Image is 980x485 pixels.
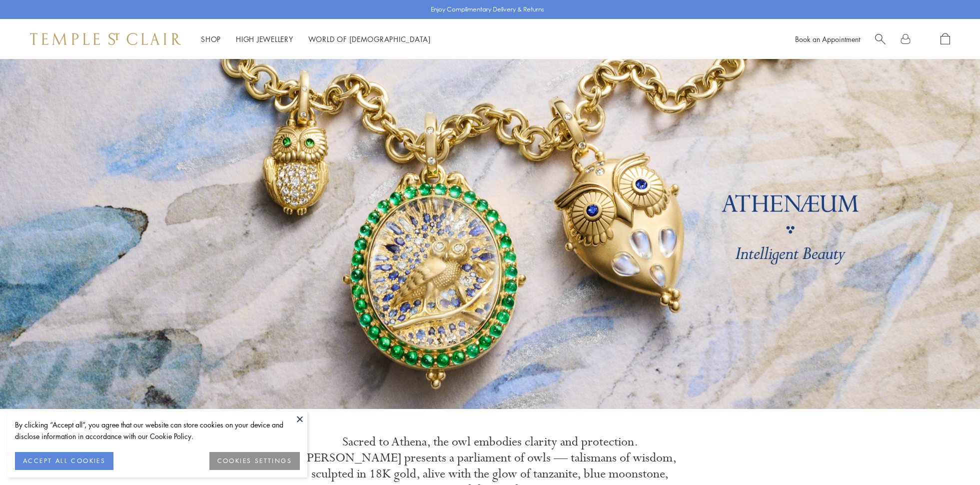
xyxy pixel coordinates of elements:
nav: Main navigation [201,33,431,45]
a: Open Shopping Bag [941,33,950,45]
a: ShopShop [201,34,221,44]
a: Book an Appointment [795,34,860,44]
img: Temple St. Clair [30,33,181,45]
p: Enjoy Complimentary Delivery & Returns [431,4,544,14]
button: ACCEPT ALL COOKIES [15,452,113,470]
a: High JewelleryHigh Jewellery [236,34,293,44]
a: World of [DEMOGRAPHIC_DATA]World of [DEMOGRAPHIC_DATA] [308,34,431,44]
div: By clicking “Accept all”, you agree that our website can store cookies on your device and disclos... [15,419,300,442]
a: Search [875,33,886,45]
button: COOKIES SETTINGS [209,452,300,470]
